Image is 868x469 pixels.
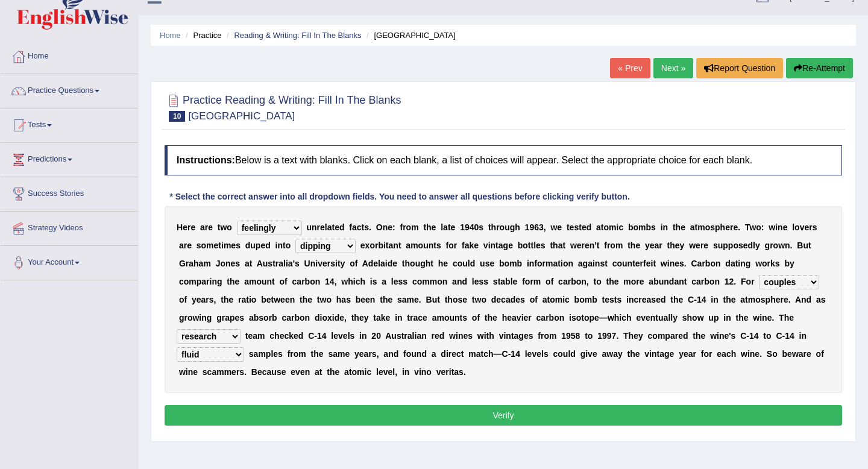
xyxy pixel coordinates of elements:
b: 0 [474,222,479,232]
b: t [448,222,451,232]
b: h [676,222,681,232]
a: Next » [653,58,693,78]
b: O [376,222,383,232]
b: e [260,241,265,250]
b: i [383,241,386,250]
b: w [689,241,696,250]
b: r [730,222,733,232]
b: f [349,222,352,232]
b: e [743,241,748,250]
b: d [245,241,251,250]
b: t [579,222,582,232]
b: w [749,222,756,232]
a: Home [1,40,138,70]
b: s [197,241,201,250]
b: t [398,241,401,250]
b: s [479,222,483,232]
b: m [615,241,623,250]
b: t [488,222,491,232]
a: Predictions [1,143,138,173]
b: t [550,241,553,250]
b: a [189,259,193,268]
b: e [489,259,494,268]
b: s [813,222,817,232]
b: n [491,241,496,250]
b: o [733,241,738,250]
b: a [690,222,695,232]
b: e [675,241,680,250]
b: h [720,222,726,232]
b: x [365,241,370,250]
b: h [405,259,410,268]
b: a [288,259,293,268]
b: e [208,222,213,232]
b: t [808,241,811,250]
b: 4 [470,222,474,232]
b: a [200,222,205,232]
b: l [325,222,327,232]
b: h [426,259,431,268]
b: e [373,259,378,268]
b: c [453,259,458,268]
b: e [360,241,365,250]
b: p [728,241,734,250]
b: b [499,259,505,268]
b: g [510,222,515,232]
b: : [392,222,395,232]
a: Reading & Writing: Fill In The Blanks [234,31,361,40]
b: b [646,222,652,232]
b: t [332,222,335,232]
b: t [695,222,698,232]
b: g [765,241,770,250]
b: w [769,222,775,232]
b: v [318,259,322,268]
b: r [186,259,189,268]
b: f [604,241,607,250]
b: t [272,259,275,268]
b: s [485,259,490,268]
b: o [201,241,207,250]
b: e [432,222,436,232]
b: a [245,259,250,268]
b: s [738,241,743,250]
b: v [483,241,488,250]
b: w [778,241,785,250]
b: : [761,222,764,232]
b: s [713,241,718,250]
b: e [703,241,708,250]
b: a [327,222,332,232]
b: s [236,241,241,250]
h2: Practice Reading & Writing: Fill In The Blanks [165,92,401,122]
b: e [696,241,700,250]
b: o [448,241,454,250]
b: r [770,241,773,250]
b: G [179,259,186,268]
b: e [733,222,738,232]
b: h [426,222,432,232]
b: t [386,241,389,250]
b: i [275,241,278,250]
li: Practice [183,30,221,41]
b: o [603,222,609,232]
b: r [403,222,406,232]
b: e [183,222,187,232]
b: B [797,241,803,250]
b: b [628,222,634,232]
b: s [541,241,546,250]
b: t [430,259,433,268]
b: h [438,259,444,268]
b: r [187,222,190,232]
b: r [582,241,585,250]
b: h [553,241,558,250]
b: 3 [539,222,544,232]
b: m [206,241,213,250]
b: m [224,241,231,250]
b: e [570,222,574,232]
b: n [277,241,283,250]
b: n [778,222,783,232]
b: y [680,241,685,250]
b: u [423,241,429,250]
b: 6 [534,222,539,232]
b: i [617,222,619,232]
b: r [375,241,378,250]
